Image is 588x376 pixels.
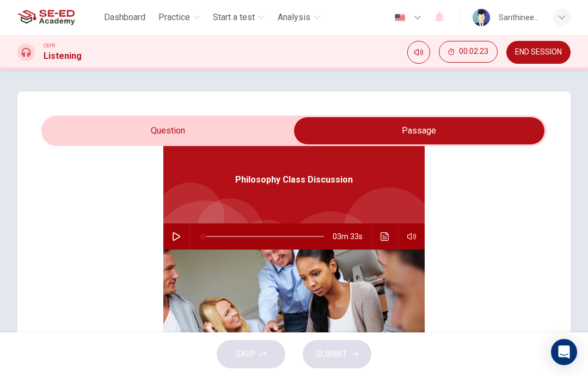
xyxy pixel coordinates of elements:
button: 00:02:23 [439,41,498,63]
div: Open Intercom Messenger [551,339,577,365]
a: SE-ED Academy logo [17,7,100,28]
div: Santhinee Bunluesup [499,11,540,24]
button: Dashboard [100,8,150,27]
h1: Listening [44,50,82,63]
button: Click to see the audio transcription [376,223,394,250]
span: Dashboard [104,11,145,24]
button: END SESSION [506,41,571,64]
span: Start a test [213,11,255,24]
span: 03m 33s [333,223,371,250]
span: Analysis [278,11,310,24]
img: SE-ED Academy logo [17,7,75,28]
button: Analysis [273,8,324,27]
div: Hide [439,41,498,64]
span: Philosophy Class Discussion [235,173,353,186]
button: Practice [154,8,204,27]
div: Mute [407,41,430,64]
img: en [393,14,407,22]
span: Practice [158,11,190,24]
span: 00:02:23 [459,47,488,56]
button: Start a test [209,8,269,27]
img: Profile picture [473,9,490,26]
span: END SESSION [515,48,562,57]
span: CEFR [44,42,55,50]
